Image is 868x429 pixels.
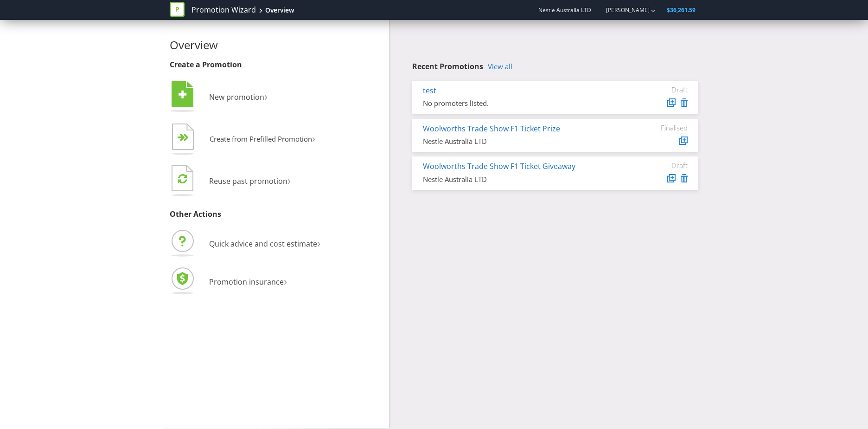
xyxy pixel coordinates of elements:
div: No promoters listed. [423,98,618,108]
div: Overview [265,6,294,15]
div: Draft [632,85,688,94]
div: Finalised [632,123,688,132]
a: Promotion Wizard [191,5,256,15]
span: Quick advice and cost estimate [209,239,317,249]
a: test [423,85,436,96]
span: Recent Promotions [412,61,483,71]
tspan:  [179,90,187,100]
a: Woolworths Trade Show F1 Ticket Prize [423,123,560,134]
span: › [287,172,291,188]
tspan:  [183,133,189,142]
span: Create from Prefilled Promotion [210,134,312,143]
span: New promotion [209,92,264,102]
span: › [284,273,287,288]
a: Quick advice and cost estimate› [170,239,320,249]
h3: Create a Promotion [170,61,382,69]
a: [PERSON_NAME] [597,6,650,14]
div: Nestle Australia LTD [423,136,618,146]
span: Reuse past promotion [209,176,287,186]
tspan:  [178,173,187,184]
div: Nestle Australia LTD [423,175,618,184]
h2: Overview [170,39,382,51]
a: View all [488,63,512,71]
span: $36,261.59 [667,6,696,14]
button: Create from Prefilled Promotion› [170,121,316,158]
span: › [317,235,320,250]
span: › [264,88,268,104]
span: Nestle Australia LTD [538,6,591,14]
div: Draft [632,161,688,169]
a: Woolworths Trade Show F1 Ticket Giveaway [423,161,575,171]
span: Promotion insurance [209,277,284,287]
h3: Other Actions [170,210,382,219]
span: › [312,131,315,145]
a: Promotion insurance› [170,277,287,287]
